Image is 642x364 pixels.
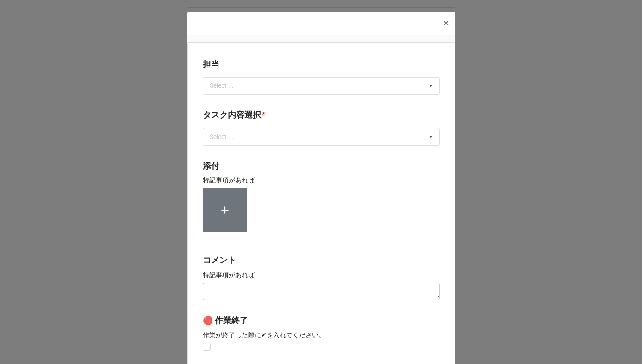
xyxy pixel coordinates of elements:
label: 添付 [203,159,219,172]
label: タスク内容選択 [203,109,261,121]
label: 🔴 作業終了 [203,314,248,327]
p: 特記事項があれば [203,270,440,279]
label: 担当 [203,58,219,71]
span: × [443,18,449,29]
div: Select ... [207,80,247,91]
div: Select ... [207,131,247,142]
p: 特記事項があれば [203,176,440,185]
p: 作業が終了した際に✔︎を入れてください。 [203,330,440,340]
label: コメント [203,254,236,267]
